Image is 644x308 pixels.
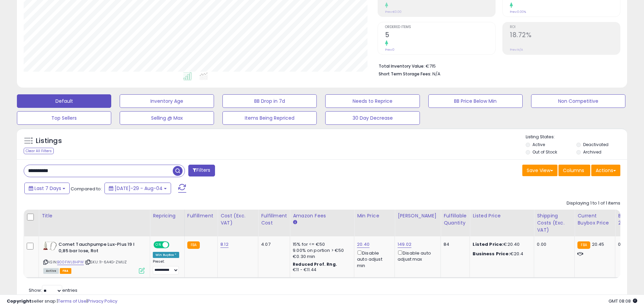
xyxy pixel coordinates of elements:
b: Short Term Storage Fees: [379,71,431,77]
span: 20.45 [592,241,604,247]
button: Actions [591,165,620,176]
h2: 18.72% [510,31,620,40]
span: 2025-08-12 08:08 GMT [609,298,637,304]
b: Business Price: [473,251,510,257]
div: Fulfillment [187,212,215,219]
a: Terms of Use [58,298,87,304]
button: Non Competitive [531,94,625,108]
div: 0.00 [537,241,569,247]
button: [DATE]-29 - Aug-04 [104,183,171,194]
div: Title [42,212,147,219]
button: 30 Day Decrease [325,111,420,125]
img: 31EQnr0WHXL._SL40_.jpg [43,241,57,251]
div: Shipping Costs (Exc. VAT) [537,212,572,234]
div: Disable auto adjust min [357,249,389,269]
div: 84 [444,241,464,247]
span: FBA [60,268,71,274]
label: Archived [583,149,601,155]
span: Compared to: [71,186,102,192]
div: BB Share 24h. [618,212,643,227]
div: Cost (Exc. VAT) [220,212,255,227]
a: 20.40 [357,241,369,248]
div: €11 - €11.44 [293,267,349,273]
div: Repricing [153,212,182,219]
label: Deactivated [583,142,609,147]
button: Selling @ Max [120,111,214,125]
small: Prev: 0 [385,48,395,52]
span: N/A [432,71,440,77]
span: Ordered Items [385,25,495,29]
label: Out of Stock [532,149,557,155]
span: All listings currently available for purchase on Amazon [43,268,59,274]
button: Filters [188,165,215,176]
b: Reduced Prof. Rng. [293,261,337,267]
li: €715 [379,62,615,70]
div: €20.4 [473,251,529,257]
div: Current Buybox Price [577,212,612,227]
span: ROI [510,25,620,29]
span: ON [154,242,163,248]
div: Disable auto adjust max [398,249,435,262]
button: Items Being Repriced [222,111,317,125]
div: Win BuyBox * [153,252,179,258]
span: Show: entries [29,287,77,293]
span: | SKU: 11-6A4G-ZMUZ [85,259,127,265]
div: Amazon Fees [293,212,351,219]
div: Fulfillment Cost [261,212,287,227]
small: Prev: N/A [510,48,523,52]
div: 4.07 [261,241,285,247]
div: 15% for <= €50 [293,241,349,247]
div: Clear All Filters [24,148,54,154]
button: Last 7 Days [24,183,70,194]
button: BB Price Below Min [428,94,523,108]
div: €0.30 min [293,254,349,260]
small: Amazon Fees. [293,219,297,226]
small: FBA [577,241,590,249]
div: seller snap | | [7,298,117,305]
a: 149.02 [398,241,411,248]
small: Prev: €0.00 [385,10,402,14]
b: Total Inventory Value: [379,63,425,69]
span: [DATE]-29 - Aug-04 [115,185,163,192]
div: Min Price [357,212,392,219]
a: B00FWL8HPW [57,259,84,265]
span: OFF [168,242,179,248]
strong: Copyright [7,298,31,304]
button: Default [17,94,111,108]
button: Needs to Reprice [325,94,420,108]
button: BB Drop in 7d [222,94,317,108]
b: Listed Price: [473,241,503,247]
button: Save View [522,165,557,176]
span: Last 7 Days [34,185,61,192]
div: 0% [618,241,640,247]
h2: 5 [385,31,495,40]
div: €20.40 [473,241,529,247]
button: Inventory Age [120,94,214,108]
h5: Listings [36,136,62,146]
a: 8.12 [220,241,229,248]
div: Listed Price [473,212,531,219]
label: Active [532,142,545,147]
small: FBA [187,241,200,249]
a: Privacy Policy [88,298,117,304]
button: Top Sellers [17,111,111,125]
small: Prev: 0.00% [510,10,526,14]
div: Displaying 1 to 1 of 1 items [567,200,620,207]
span: Columns [563,167,584,174]
button: Columns [558,165,590,176]
b: Comet Tauchpumpe Lux-Plus 19 l 0,85 bar lose, Rot [58,241,141,256]
div: [PERSON_NAME] [398,212,438,219]
div: Fulfillable Quantity [444,212,467,227]
div: Preset: [153,259,179,275]
div: ASIN: [43,241,145,273]
div: 9.00% on portion > €50 [293,247,349,254]
p: Listing States: [526,134,627,140]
